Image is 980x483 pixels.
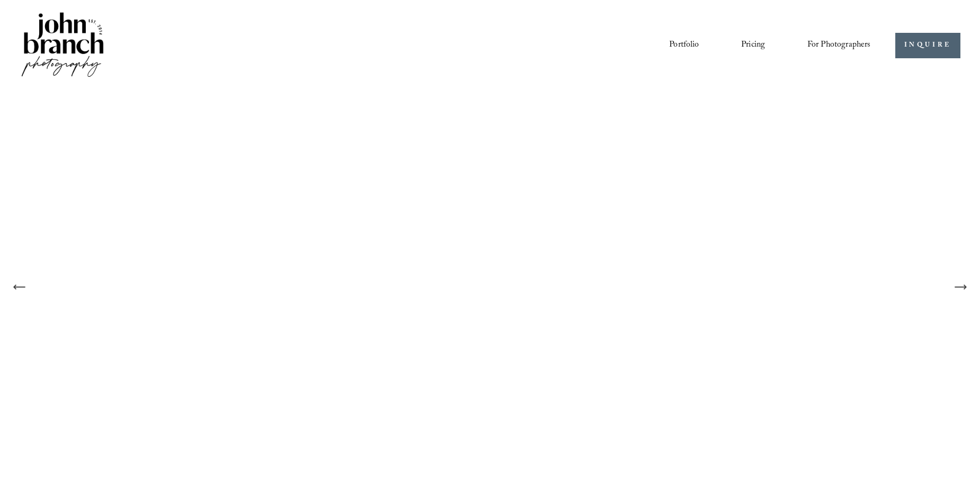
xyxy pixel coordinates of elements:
a: Portfolio [669,37,699,55]
span: For Photographers [807,37,871,53]
button: Previous Slide [8,275,31,299]
img: John Branch IV Photography [20,10,105,82]
button: Next Slide [949,275,972,299]
a: Pricing [741,37,765,55]
a: INQUIRE [895,33,960,59]
a: folder dropdown [807,37,871,55]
